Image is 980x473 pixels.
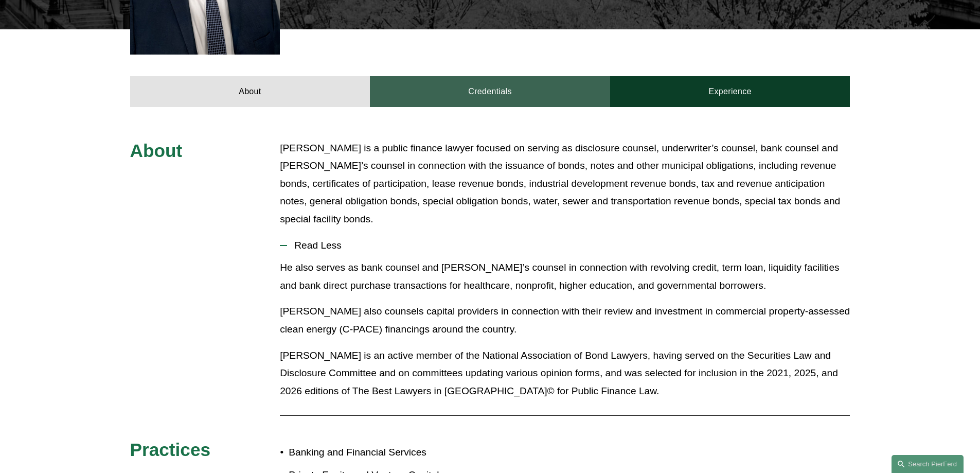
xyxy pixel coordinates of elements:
[280,139,850,229] p: [PERSON_NAME] is a public finance lawyer focused on serving as disclosure counsel, underwriter’s ...
[280,259,850,408] div: Read Less
[280,232,850,259] button: Read Less
[130,440,211,460] span: Practices
[892,455,964,473] a: Search this site
[287,240,850,251] span: Read Less
[130,141,183,161] span: About
[280,347,850,400] p: [PERSON_NAME] is an active member of the National Association of Bond Lawyers, having served on t...
[610,76,850,107] a: Experience
[280,259,850,294] p: He also serves as bank counsel and [PERSON_NAME]’s counsel in connection with revolving credit, t...
[370,76,610,107] a: Credentials
[130,76,370,107] a: About
[289,444,490,462] p: Banking and Financial Services
[280,303,850,338] p: [PERSON_NAME] also counsels capital providers in connection with their review and investment in c...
